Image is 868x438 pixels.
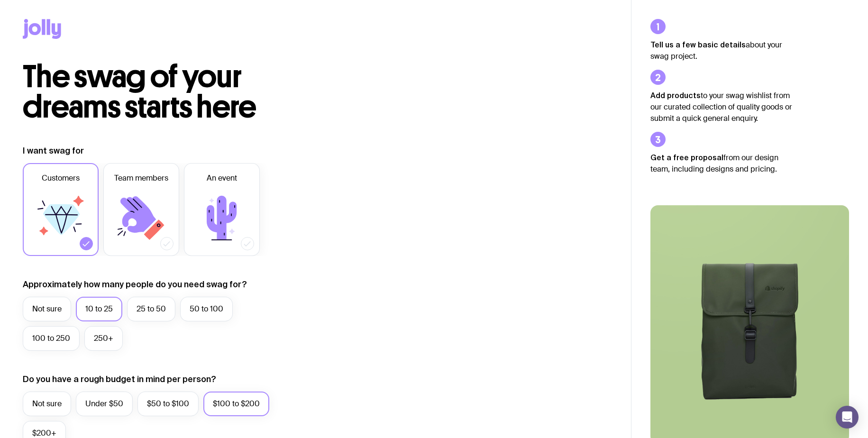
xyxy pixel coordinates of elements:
[207,173,237,184] span: An event
[23,279,247,290] label: Approximately how many people do you need swag for?
[180,297,233,321] label: 50 to 100
[650,153,723,162] strong: Get a free proposal
[127,297,175,321] label: 25 to 50
[84,326,123,351] label: 250+
[42,173,80,184] span: Customers
[650,91,701,100] strong: Add products
[836,406,859,429] div: Open Intercom Messenger
[23,145,84,156] label: I want swag for
[23,297,71,321] label: Not sure
[650,152,793,175] p: from our design team, including designs and pricing.
[650,39,793,62] p: about your swag project.
[114,173,168,184] span: Team members
[203,392,269,416] label: $100 to $200
[137,392,199,416] label: $50 to $100
[76,392,133,416] label: Under $50
[650,90,793,124] p: to your swag wishlist from our curated collection of quality goods or submit a quick general enqu...
[650,40,746,49] strong: Tell us a few basic details
[76,297,122,321] label: 10 to 25
[23,58,256,126] span: The swag of your dreams starts here
[23,326,80,351] label: 100 to 250
[23,374,216,385] label: Do you have a rough budget in mind per person?
[23,392,71,416] label: Not sure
